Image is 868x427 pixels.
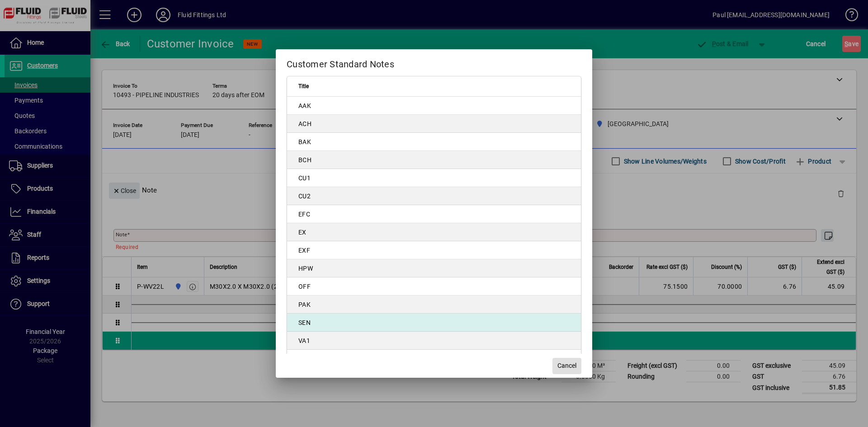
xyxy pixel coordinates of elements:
[287,332,581,350] td: VA1
[287,223,581,241] td: EX
[287,259,581,277] td: HPW
[287,205,581,223] td: EFC
[287,314,581,332] td: SEN
[287,133,581,151] td: BAK
[287,350,581,368] td: VAL
[298,81,309,91] span: Title
[552,358,581,374] button: Cancel
[557,361,576,371] span: Cancel
[287,97,581,115] td: AAK
[287,151,581,169] td: BCH
[287,296,581,314] td: PAK
[287,169,581,187] td: CU1
[287,187,581,205] td: CU2
[287,241,581,259] td: EXF
[287,115,581,133] td: ACH
[287,277,581,296] td: OFF
[276,49,592,75] h2: Customer Standard Notes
